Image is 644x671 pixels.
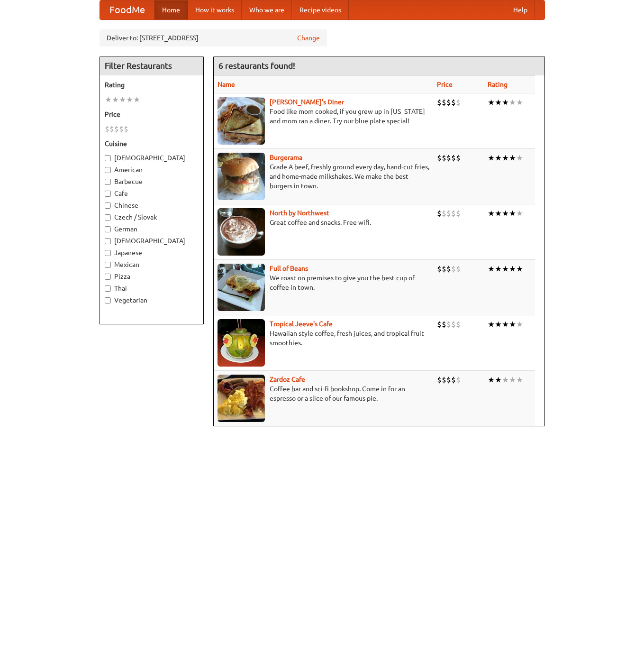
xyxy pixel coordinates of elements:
[105,212,199,222] label: Czech / Slovak
[502,153,509,163] li: ★
[126,94,133,105] li: ★
[105,285,111,292] input: Thai
[270,154,302,161] a: Burgerama
[488,153,495,163] li: ★
[502,97,509,108] li: ★
[516,153,523,163] li: ★
[495,264,502,274] li: ★
[297,33,320,43] a: Change
[502,264,509,274] li: ★
[270,376,305,383] a: Zardoz Cafe
[100,56,203,75] h4: Filter Restaurants
[488,319,495,330] li: ★
[451,208,456,219] li: $
[495,319,502,330] li: ★
[105,238,111,244] input: [DEMOGRAPHIC_DATA]
[105,165,199,175] label: American
[437,319,442,330] li: $
[509,153,516,163] li: ★
[218,273,429,292] p: We roast on premises to give you the best cup of coffee in town.
[456,97,461,108] li: $
[218,375,265,422] img: zardoz.jpg
[446,319,451,330] li: $
[509,375,516,385] li: ★
[119,124,124,134] li: $
[270,265,308,272] a: Full of Beans
[495,208,502,219] li: ★
[188,0,242,19] a: How it works
[105,274,111,280] input: Pizza
[105,155,111,161] input: [DEMOGRAPHIC_DATA]
[502,319,509,330] li: ★
[437,208,442,219] li: $
[516,97,523,108] li: ★
[270,209,329,217] a: North by Northwest
[114,124,119,134] li: $
[270,98,344,106] a: [PERSON_NAME]'s Diner
[100,0,154,19] a: FoodMe
[105,248,199,257] label: Japanese
[437,81,453,88] a: Price
[105,236,199,246] label: [DEMOGRAPHIC_DATA]
[218,319,265,367] img: jeeves.jpg
[451,153,456,163] li: $
[218,162,429,191] p: Grade A beef, freshly ground every day, hand-cut fries, and home-made milkshakes. We make the bes...
[437,153,442,163] li: $
[105,297,111,303] input: Vegetarian
[105,191,111,197] input: Cafe
[446,208,451,219] li: $
[218,81,235,88] a: Name
[446,153,451,163] li: $
[105,110,199,119] h5: Price
[100,29,327,46] div: Deliver to: [STREET_ADDRESS]
[502,208,509,219] li: ★
[488,97,495,108] li: ★
[105,226,111,232] input: German
[488,375,495,385] li: ★
[218,329,429,348] p: Hawaiian style coffee, fresh juices, and tropical fruit smoothies.
[451,264,456,274] li: $
[218,97,265,145] img: sallys.jpg
[446,375,451,385] li: $
[437,375,442,385] li: $
[109,124,114,134] li: $
[509,264,516,274] li: ★
[218,153,265,200] img: burgerama.jpg
[218,384,429,403] p: Coffee bar and sci-fi bookshop. Come in for an espresso or a slice of our famous pie.
[456,319,461,330] li: $
[105,124,109,134] li: $
[495,153,502,163] li: ★
[451,375,456,385] li: $
[119,94,126,105] li: ★
[124,124,128,134] li: $
[112,94,119,105] li: ★
[488,208,495,219] li: ★
[456,264,461,274] li: $
[218,264,265,311] img: beans.jpg
[509,319,516,330] li: ★
[516,264,523,274] li: ★
[218,218,429,227] p: Great coffee and snacks. Free wifi.
[442,97,446,108] li: $
[218,107,429,126] p: Food like mom cooked, if you grew up in [US_STATE] and mom ran a diner. Try our blue plate special!
[488,264,495,274] li: ★
[105,260,199,269] label: Mexican
[105,262,111,268] input: Mexican
[105,202,111,209] input: Chinese
[502,375,509,385] li: ★
[133,94,140,105] li: ★
[105,179,111,185] input: Barbecue
[451,97,456,108] li: $
[437,97,442,108] li: $
[446,97,451,108] li: $
[495,375,502,385] li: ★
[105,250,111,256] input: Japanese
[105,214,111,221] input: Czech / Slovak
[442,375,446,385] li: $
[506,0,535,19] a: Help
[105,167,111,173] input: American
